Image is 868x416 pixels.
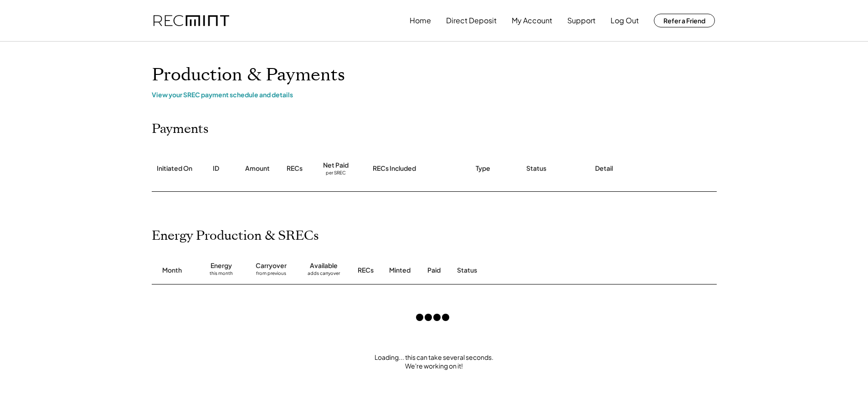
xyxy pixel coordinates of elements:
div: from previous [256,270,286,279]
div: Status [457,266,612,275]
div: Available [310,261,338,270]
div: this month [210,270,233,279]
img: recmint-logotype%403x.png [154,15,229,26]
h2: Energy Production & SRECs [152,228,319,244]
button: Log Out [611,11,639,30]
div: Carryover [256,261,287,270]
button: Support [567,11,596,30]
div: Paid [427,266,441,275]
div: Amount [245,164,270,173]
div: Net Paid [323,161,349,170]
button: My Account [512,11,552,30]
h1: Production & Payments [152,64,717,86]
div: Status [526,164,546,173]
div: Loading... this can take several seconds. We're working on it! [143,353,726,371]
div: Initiated On [157,164,192,173]
button: Refer a Friend [654,14,715,27]
div: RECs [287,164,303,173]
div: per SREC [326,170,346,177]
div: ID [213,164,219,173]
div: Energy [211,261,232,270]
div: Minted [389,266,411,275]
button: Home [410,11,431,30]
h2: Payments [152,121,209,137]
button: Direct Deposit [446,11,497,30]
div: Detail [595,164,613,173]
div: View your SREC payment schedule and details [152,90,717,99]
div: RECs Included [373,164,416,173]
div: Type [476,164,490,173]
div: adds carryover [308,270,340,279]
div: Month [162,266,182,275]
div: RECs [358,266,374,275]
